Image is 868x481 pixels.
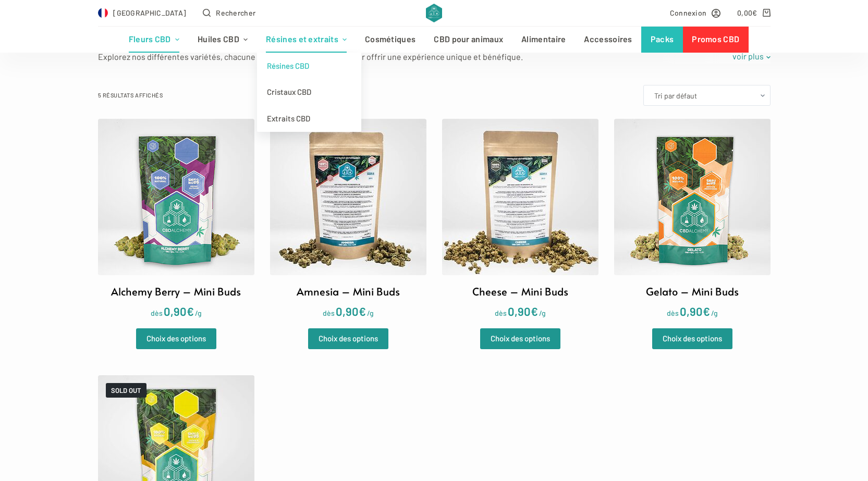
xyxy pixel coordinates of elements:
h2: Gelato – Mini Buds [646,283,739,299]
a: Extraits CBD [257,105,361,132]
bdi: 0,90 [336,304,366,318]
span: SOLD OUT [106,383,146,398]
span: € [531,304,538,318]
a: Cristaux CBD [257,79,361,105]
bdi: 0,90 [680,304,710,318]
span: € [752,8,757,17]
a: Sélectionner les options pour “Cheese - Mini Buds” [480,328,560,349]
img: FR Flag [98,8,108,18]
h2: Alchemy Berry – Mini Buds [111,283,241,299]
a: Packs [641,27,683,53]
a: voir plus [726,50,771,63]
a: Amnesia – Mini Buds dès0,90€/g [270,119,426,320]
a: Accessoires [575,27,641,53]
img: CBD Alchemy [426,4,442,22]
a: Sélectionner les options pour “Alchemy Berry - Mini Buds” [136,328,216,349]
a: Résines et extraits [257,27,356,53]
a: Alimentaire [512,27,575,53]
nav: Menu d’en-tête [119,27,749,53]
a: Cosmétiques [356,27,425,53]
a: Huiles CBD [188,27,256,53]
span: dès [323,309,335,317]
select: Commande [643,85,771,106]
a: Sélectionner les options pour “Amnesia - Mini Buds” [308,328,388,349]
a: CBD pour animaux [425,27,512,53]
a: Alchemy Berry – Mini Buds dès0,90€/g [98,119,254,320]
a: Select Country [98,7,187,19]
span: /g [539,309,546,317]
span: dès [495,309,507,317]
span: dès [151,309,163,317]
bdi: 0,90 [508,304,538,318]
span: Rechercher [216,7,255,19]
bdi: 0,90 [164,304,194,318]
p: 5 résultats affichés [98,91,163,100]
a: Résines CBD [257,53,361,79]
h2: Cheese – Mini Buds [472,283,568,299]
span: € [359,304,366,318]
a: Panier d’achat [737,7,770,19]
bdi: 0,00 [737,8,757,17]
span: /g [367,309,374,317]
button: Ouvrir le formulaire de recherche [203,7,255,19]
span: € [187,304,194,318]
a: Gelato – Mini Buds dès0,90€/g [614,119,771,320]
a: Sélectionner les options pour “Gelato - Mini Buds” [652,328,732,349]
span: [GEOGRAPHIC_DATA] [113,7,186,19]
span: € [703,304,710,318]
span: dès [667,309,679,317]
a: Cheese – Mini Buds dès0,90€/g [442,119,598,320]
a: Connexion [670,7,721,19]
span: /g [711,309,718,317]
span: Connexion [670,7,707,19]
span: /g [195,309,202,317]
a: Fleurs CBD [119,27,188,53]
h2: Amnesia – Mini Buds [297,283,400,299]
a: Promos CBD [683,27,749,53]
